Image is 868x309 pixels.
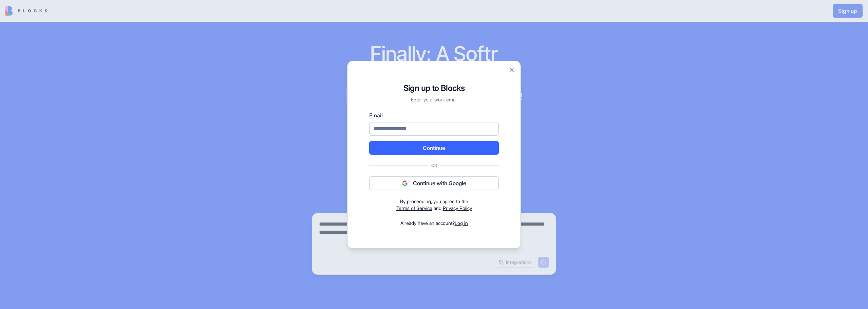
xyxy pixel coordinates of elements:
div: By proceeding, you agree to the [369,198,499,205]
label: Email [369,111,499,119]
a: Log in [455,220,468,226]
h1: Sign up to Blocks [369,83,499,94]
img: google logo [402,180,408,186]
button: Continue with Google [369,176,499,190]
button: Continue [369,141,499,155]
div: Already have an account? [369,220,499,227]
p: Enter your work email [369,96,499,103]
a: Terms of Service [396,205,432,211]
a: Privacy Policy [443,205,472,211]
div: and [369,198,499,212]
span: Or [429,163,440,168]
button: Close [508,66,515,73]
